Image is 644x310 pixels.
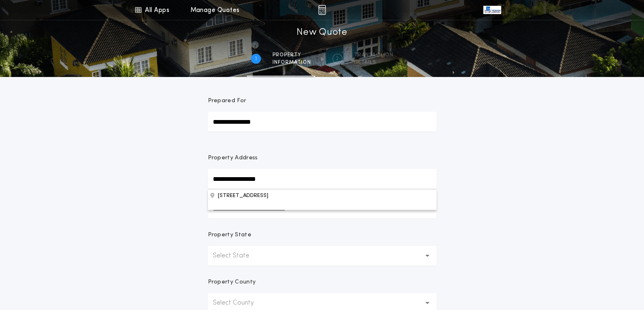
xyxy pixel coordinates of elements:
p: Prepared For [208,97,246,105]
p: Select County [213,298,267,308]
p: Property County [208,278,256,286]
button: Select State [208,246,437,266]
h2: 1 [255,55,257,62]
p: Property State [208,231,251,239]
span: Property [273,52,311,58]
img: img [318,5,326,15]
p: Property Address [208,154,437,162]
p: Select State [213,251,263,261]
h1: New Quote [297,26,347,39]
img: vs-icon [483,6,501,14]
span: details [354,59,393,66]
input: Prepared For [208,112,437,132]
span: Transaction [354,52,393,58]
h2: 2 [336,55,339,62]
span: information [273,59,311,66]
button: Property Address [208,189,437,202]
